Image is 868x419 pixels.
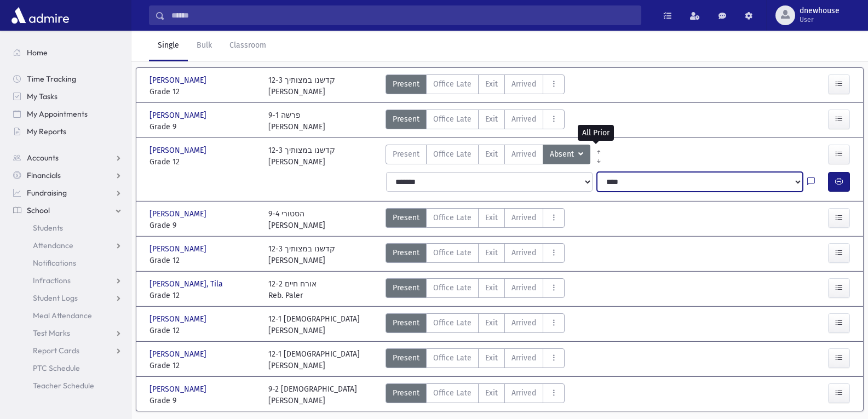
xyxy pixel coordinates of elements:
span: Report Cards [33,346,79,355]
span: Arrived [511,282,536,294]
span: Arrived [511,148,536,160]
span: Office Late [433,212,472,223]
span: Exit [485,212,498,223]
span: Office Late [433,387,472,399]
div: 12-3 קדשנו במצותיך [PERSON_NAME] [268,145,335,168]
a: Financials [4,167,131,184]
span: Attendance [33,240,73,250]
span: Absent [550,148,576,160]
span: [PERSON_NAME] [150,348,209,360]
span: Grade 12 [150,290,257,301]
a: PTC Schedule [4,359,131,377]
span: Grade 12 [150,156,257,168]
span: Present [393,317,419,329]
span: Grade 12 [150,86,257,97]
a: Single [149,31,188,61]
div: 12-1 [DEMOGRAPHIC_DATA] [PERSON_NAME] [268,313,360,336]
div: 12-1 [DEMOGRAPHIC_DATA] [PERSON_NAME] [268,348,360,371]
div: 9-2 [DEMOGRAPHIC_DATA] [PERSON_NAME] [268,383,357,406]
span: [PERSON_NAME] [150,243,209,255]
a: Teacher Schedule [4,377,131,394]
span: Grade 12 [150,325,257,336]
div: 12-2 אורח חיים Reb. Paler [268,278,317,301]
a: School [4,202,131,219]
span: Grade 9 [150,121,257,133]
span: Arrived [511,212,536,223]
a: Fundraising [4,184,131,202]
a: Accounts [4,149,131,167]
a: Attendance [4,237,131,254]
span: Students [33,223,63,233]
a: Infractions [4,272,131,289]
span: PTC Schedule [33,363,80,373]
div: AttTypes [386,278,565,301]
span: Teacher Schedule [33,381,94,391]
div: AttTypes [386,313,565,336]
div: 12-3 קדשנו במצותיך [PERSON_NAME] [268,74,335,97]
span: Present [393,387,419,399]
span: Meal Attendance [33,311,92,320]
div: AttTypes [386,383,565,406]
span: Present [393,212,419,223]
span: [PERSON_NAME] [150,74,209,86]
span: Financials [27,170,61,180]
div: AttTypes [386,208,565,231]
span: My Appointments [27,109,88,119]
span: My Reports [27,127,66,136]
span: dnewhouse [800,7,840,15]
span: Present [393,113,419,125]
a: Report Cards [4,342,131,359]
span: Student Logs [33,293,78,303]
span: Time Tracking [27,74,76,84]
div: AttTypes [386,243,565,266]
a: My Tasks [4,88,131,105]
a: My Appointments [4,105,131,123]
span: Office Late [433,282,472,294]
a: Bulk [188,31,221,61]
span: School [27,205,50,215]
span: Exit [485,282,498,294]
span: Arrived [511,247,536,259]
span: Present [393,78,419,90]
span: [PERSON_NAME] [150,313,209,325]
input: Search [165,5,641,25]
a: Home [4,44,131,61]
span: Grade 9 [150,220,257,231]
button: Absent [543,145,590,164]
span: Office Late [433,352,472,364]
span: [PERSON_NAME] [150,145,209,156]
a: Classroom [221,31,275,61]
span: [PERSON_NAME], Tila [150,278,225,290]
span: Arrived [511,317,536,329]
span: Arrived [511,352,536,364]
span: Exit [485,387,498,399]
span: Home [27,48,48,58]
span: Exit [485,247,498,259]
span: Arrived [511,113,536,125]
a: Meal Attendance [4,307,131,324]
span: [PERSON_NAME] [150,110,209,121]
span: Notifications [33,258,76,268]
a: Students [4,219,131,237]
span: Arrived [511,387,536,399]
span: Grade 12 [150,360,257,371]
div: 9-1 פרשה [PERSON_NAME] [268,110,325,133]
span: Office Late [433,78,472,90]
span: Arrived [511,78,536,90]
span: Present [393,148,419,160]
span: Office Late [433,113,472,125]
span: Present [393,352,419,364]
div: AttTypes [386,110,565,133]
span: Accounts [27,153,59,163]
span: Exit [485,113,498,125]
span: Test Marks [33,328,70,338]
span: Exit [485,148,498,160]
span: Office Late [433,317,472,329]
a: Time Tracking [4,70,131,88]
div: AttTypes [386,145,590,168]
span: Present [393,282,419,294]
span: Fundraising [27,188,67,198]
img: AdmirePro [9,4,72,26]
span: Exit [485,317,498,329]
div: 9-4 הסטורי [PERSON_NAME] [268,208,325,231]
